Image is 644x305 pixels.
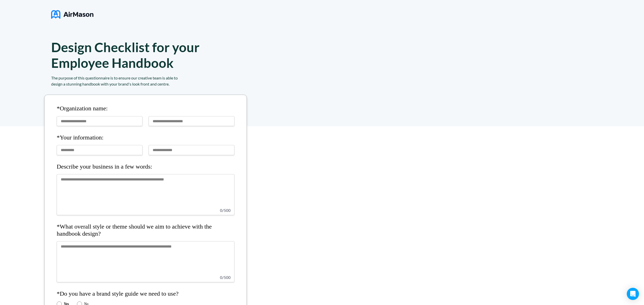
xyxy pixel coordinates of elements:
div: Open Intercom Messenger [627,288,639,300]
span: 0 / 500 [220,275,231,280]
img: logo [51,8,93,21]
h4: *What overall style or theme should we aim to achieve with the handbook design? [57,223,234,237]
div: design a stunning handbook with your brand's look front and centre. [51,81,259,87]
span: 0 / 500 [220,208,231,213]
h4: *Your information: [57,134,234,141]
h4: *Organization name: [57,105,234,112]
div: The purpose of this questionnaire is to ensure our creative team is able to [51,75,259,81]
h4: Describe your business in a few words: [57,163,234,170]
h4: *Do you have a brand style guide we need to use? [57,290,234,297]
h1: Design Checklist for your Employee Handbook [51,39,199,71]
